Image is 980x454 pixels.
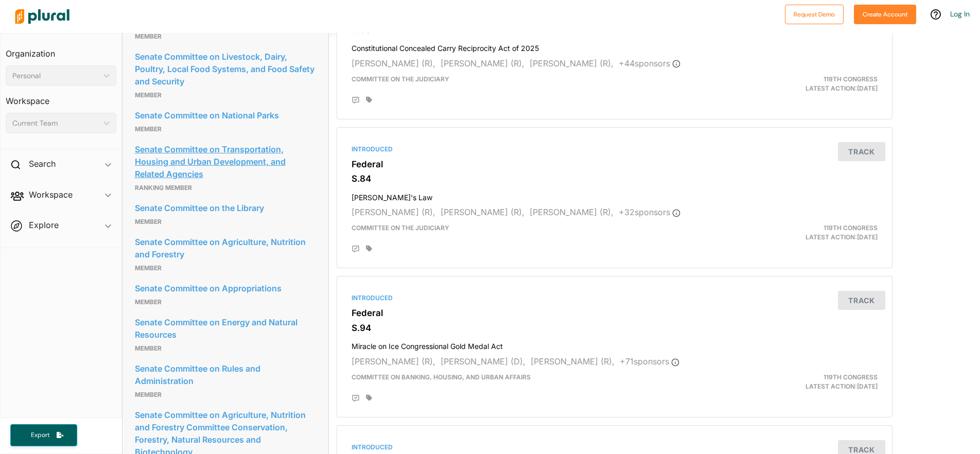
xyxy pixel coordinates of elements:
div: Add tags [366,245,372,252]
h4: Constitutional Concealed Carry Reciprocity Act of 2025 [352,39,878,53]
p: Member [135,123,316,135]
a: Request Demo [785,8,844,19]
span: 119th Congress [824,224,878,232]
h4: Miracle on Ice Congressional Gold Medal Act [352,337,878,351]
span: Committee on the Judiciary [352,224,449,232]
a: Log In [950,9,970,19]
a: Senate Committee on Livestock, Dairy, Poultry, Local Food Systems, and Food Safety and Security [135,49,316,89]
p: Member [135,389,316,401]
div: Add Position Statement [352,96,360,104]
button: Export [10,424,77,446]
button: Create Account [854,5,916,24]
div: Introduced [352,145,878,154]
h3: Organization [6,39,116,61]
p: Member [135,216,316,228]
button: Request Demo [785,5,844,24]
a: Senate Committee on Transportation, Housing and Urban Development, and Related Agencies [135,142,316,182]
button: Track [838,142,885,161]
div: Latest Action: [DATE] [705,373,885,391]
span: [PERSON_NAME] (D), [441,356,526,366]
span: [PERSON_NAME] (R), [352,356,435,366]
a: Senate Committee on National Parks [135,108,316,123]
span: Export [24,431,57,440]
span: [PERSON_NAME] (R), [441,58,524,68]
h3: Workspace [6,86,116,109]
h3: Federal [352,308,878,318]
span: [PERSON_NAME] (R), [352,207,435,217]
button: Track [838,291,885,310]
div: Introduced [352,443,878,452]
p: Member [135,342,316,355]
div: Add Position Statement [352,245,360,253]
span: + 32 sponsor s [619,207,680,217]
h2: Search [29,158,56,169]
span: + 71 sponsor s [620,356,679,366]
div: Current Team [12,118,99,129]
span: [PERSON_NAME] (R), [530,58,614,68]
div: Add Position Statement [352,394,360,403]
div: Introduced [352,293,878,303]
span: 119th Congress [824,373,878,381]
a: Senate Committee on Energy and Natural Resources [135,315,316,342]
div: Personal [12,71,99,81]
span: [PERSON_NAME] (R), [531,356,615,366]
a: Senate Committee on the Library [135,200,316,216]
div: Latest Action: [DATE] [705,223,885,242]
span: Committee on Banking, Housing, and Urban Affairs [352,373,531,381]
div: Add tags [366,96,372,103]
span: + 44 sponsor s [619,58,680,68]
h3: Federal [352,159,878,169]
span: [PERSON_NAME] (R), [352,58,435,68]
div: Latest Action: [DATE] [705,75,885,93]
h3: S.94 [352,323,878,333]
a: Senate Committee on Agriculture, Nutrition and Forestry [135,234,316,262]
p: Ranking Member [135,182,316,194]
p: Member [135,296,316,308]
h3: S.84 [352,173,878,184]
div: Add tags [366,394,372,401]
a: Senate Committee on Rules and Administration [135,361,316,389]
p: Member [135,30,316,43]
a: Senate Committee on Appropriations [135,281,316,296]
p: Member [135,89,316,101]
a: Create Account [854,8,916,19]
h4: [PERSON_NAME]'s Law [352,188,878,202]
span: [PERSON_NAME] (R), [530,207,614,217]
span: 119th Congress [824,75,878,83]
span: Committee on the Judiciary [352,75,449,83]
p: Member [135,262,316,274]
span: [PERSON_NAME] (R), [441,207,524,217]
